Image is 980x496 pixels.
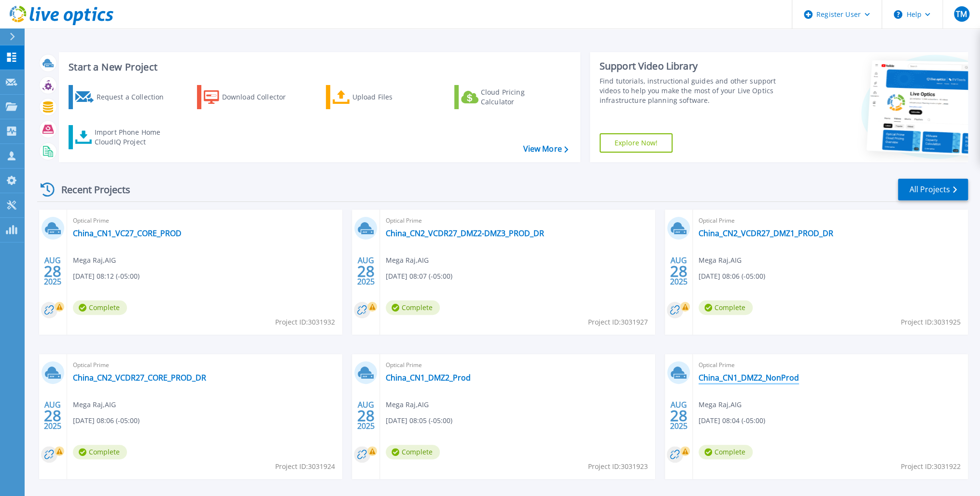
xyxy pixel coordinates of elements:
span: Mega Raj , AIG [73,255,116,266]
a: Cloud Pricing Calculator [454,85,562,109]
div: AUG 2025 [669,254,687,289]
div: Import Phone Home CloudIQ Project [95,128,170,147]
span: Mega Raj , AIG [386,399,429,410]
span: Mega Raj , AIG [699,255,742,266]
span: Optical Prime [386,215,649,226]
a: China_CN1_DMZ2_NonProd [699,373,799,383]
span: [DATE] 08:04 (-05:00) [699,415,765,426]
span: Complete [386,445,440,459]
h3: Start a New Project [69,62,568,72]
a: Request a Collection [69,85,176,109]
span: [DATE] 08:12 (-05:00) [73,271,140,282]
span: 28 [670,411,687,420]
div: AUG 2025 [356,254,375,289]
span: Project ID: 3031927 [588,317,648,327]
a: Upload Files [326,85,434,109]
a: China_CN1_VC27_CORE_PROD [73,228,182,238]
span: [DATE] 08:05 (-05:00) [386,415,452,426]
span: Project ID: 3031932 [275,317,335,327]
span: Complete [73,445,127,459]
span: Project ID: 3031925 [901,317,961,327]
div: Support Video Library [600,60,793,72]
div: Recent Projects [37,178,143,201]
div: Find tutorials, instructional guides and other support videos to help you make the most of your L... [600,76,793,105]
div: Download Collector [222,87,299,107]
div: AUG 2025 [43,254,62,289]
span: 28 [670,267,687,275]
span: TM [956,10,967,18]
span: Optical Prime [73,215,336,226]
span: Complete [73,300,127,315]
div: Cloud Pricing Calculator [481,87,558,107]
span: Optical Prime [386,360,649,370]
a: All Projects [898,179,968,200]
span: Complete [386,300,440,315]
span: Project ID: 3031924 [275,461,335,472]
a: China_CN1_DMZ2_Prod [386,373,471,383]
span: 28 [357,267,374,275]
span: 28 [44,267,61,275]
span: Project ID: 3031923 [588,461,648,472]
span: 28 [44,411,61,420]
span: Optical Prime [699,360,962,370]
a: China_CN2_VCDR27_DMZ2-DMZ3_PROD_DR [386,228,544,238]
div: AUG 2025 [669,398,687,433]
span: Complete [699,300,753,315]
span: Mega Raj , AIG [386,255,429,266]
a: Download Collector [197,85,305,109]
span: Mega Raj , AIG [73,399,116,410]
a: Explore Now! [600,133,673,153]
div: Request a Collection [96,87,173,107]
a: View More [523,144,568,154]
a: China_CN2_VCDR27_CORE_PROD_DR [73,373,206,383]
span: [DATE] 08:06 (-05:00) [73,415,140,426]
div: Upload Files [352,87,430,107]
div: AUG 2025 [43,398,62,433]
div: AUG 2025 [356,398,375,433]
span: [DATE] 08:07 (-05:00) [386,271,452,282]
span: Optical Prime [73,360,336,370]
span: Complete [699,445,753,459]
span: Project ID: 3031922 [901,461,961,472]
span: 28 [357,411,374,420]
span: Optical Prime [699,215,962,226]
span: [DATE] 08:06 (-05:00) [699,271,765,282]
span: Mega Raj , AIG [699,399,742,410]
a: China_CN2_VCDR27_DMZ1_PROD_DR [699,228,833,238]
